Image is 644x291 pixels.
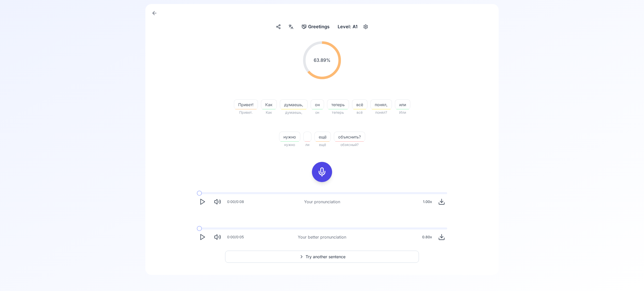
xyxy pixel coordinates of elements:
[334,132,365,142] button: объяснить?
[370,109,392,115] span: понял?
[298,234,346,240] div: Your better pronunciation
[304,199,340,205] div: Your pronunciation
[234,109,258,115] span: Привет.
[395,99,410,109] button: или
[261,99,277,109] button: Как
[279,132,300,142] button: нужно
[279,134,300,140] span: нужно
[261,102,277,108] span: Как
[197,231,208,243] button: Play
[420,232,434,242] div: 0.80 x
[352,102,367,108] span: всё
[197,196,208,207] button: Play
[395,102,410,108] span: или
[225,251,419,263] button: Try another sentence
[436,231,447,243] button: Download audio
[436,196,447,207] button: Download audio
[311,99,324,109] button: он
[280,102,307,108] span: думаешь,
[306,254,345,260] span: Try another sentence
[421,197,434,207] div: 1.00 x
[352,109,367,115] span: всё
[280,109,308,115] span: думаешь,
[234,102,258,108] span: Привет!
[311,109,324,115] span: он
[334,134,365,140] span: объяснить?
[327,109,349,115] span: теперь
[352,99,367,109] button: всё
[371,102,392,108] span: понял,
[280,99,308,109] button: думаешь,
[212,196,223,207] button: Mute
[314,132,331,142] button: ещё
[327,102,349,108] span: теперь
[308,23,330,30] span: Greetings
[303,142,311,148] span: ли
[261,109,277,115] span: Как
[311,102,324,108] span: он
[327,99,349,109] button: теперь
[212,231,223,243] button: Mute
[334,142,365,148] span: обзясный?
[336,22,360,31] div: Level: A1
[227,199,244,204] div: 0:00 / 0:08
[234,99,258,109] button: Привет!
[279,142,300,148] span: нужно
[336,22,370,31] button: Level: A1
[314,142,331,148] span: ещё
[395,109,410,115] span: Или
[314,57,331,64] span: 63.89 %
[227,235,244,240] div: 0:00 / 0:05
[300,22,332,31] button: Greetings
[315,134,331,140] span: ещё
[370,99,392,109] button: понял,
